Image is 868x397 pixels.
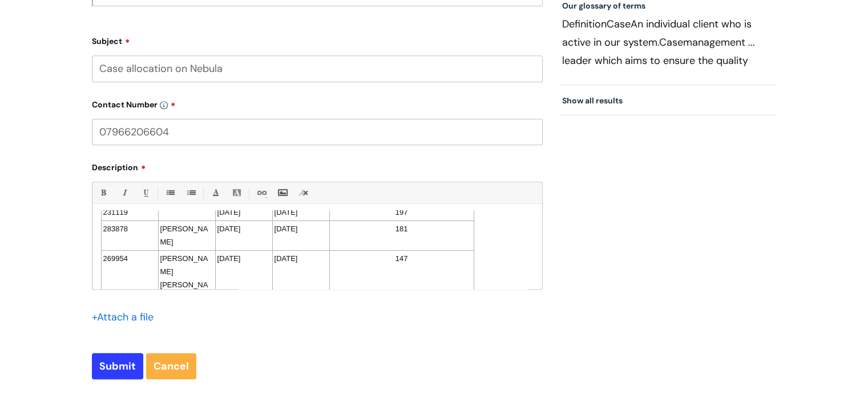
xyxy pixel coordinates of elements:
[184,186,198,200] a: 1. Ordered List (Ctrl-Shift-8)
[562,1,645,11] a: Our glossary of terms
[275,186,289,200] a: Insert Image...
[272,220,329,250] td: [DATE]
[158,250,215,307] td: [PERSON_NAME] [PERSON_NAME]
[117,186,131,200] a: Italic (Ctrl-I)
[562,95,623,106] a: Show all results
[92,308,160,326] div: Attach a file
[329,250,474,307] td: 147
[254,186,268,200] a: Link
[101,250,158,307] td: 269954
[146,353,196,379] a: Cancel
[138,186,152,200] a: Underline(Ctrl-U)
[92,310,97,324] span: +
[92,353,143,379] input: Submit
[215,204,272,220] td: [DATE]
[160,101,168,109] img: info-icon.svg
[562,15,774,70] p: Definition An individual client who is active in our system. management ... leader which aims to ...
[659,35,683,49] span: Case
[158,220,215,250] td: [PERSON_NAME]
[101,220,158,250] td: 283878
[96,186,110,200] a: Bold (Ctrl-B)
[607,17,631,31] span: Case
[296,186,310,200] a: Remove formatting (Ctrl-\)
[272,204,329,220] td: [DATE]
[215,220,272,250] td: [DATE]
[329,204,474,220] td: 197
[163,186,177,200] a: • Unordered List (Ctrl-Shift-7)
[101,204,158,220] td: 231119
[215,250,272,307] td: [DATE]
[229,186,244,200] a: Back Color
[329,220,474,250] td: 181
[208,186,223,200] a: Font Color
[92,33,543,46] label: Subject
[92,96,543,110] label: Contact Number
[272,250,329,307] td: [DATE]
[92,159,543,173] label: Description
